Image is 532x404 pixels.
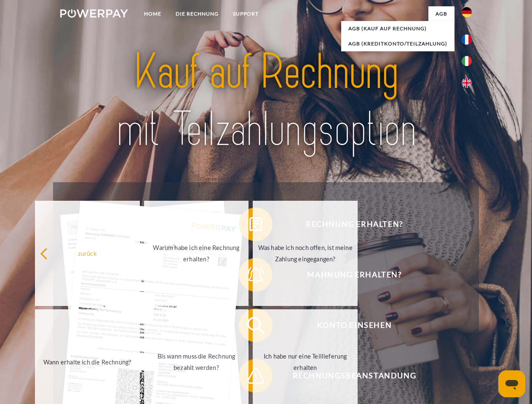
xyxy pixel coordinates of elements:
[498,370,525,397] iframe: Schaltfläche zum Öffnen des Messaging-Fensters
[253,201,358,306] a: Was habe ich noch offen, ist meine Zahlung eingegangen?
[60,9,128,18] img: logo-powerpay-white.svg
[80,40,452,161] img: title-powerpay_de.svg
[137,6,168,21] a: Home
[462,7,472,17] img: de
[462,78,472,88] img: en
[341,21,454,36] a: AGB (Kauf auf Rechnung)
[149,242,244,265] div: Warum habe ich eine Rechnung erhalten?
[462,35,472,45] img: fr
[258,242,353,265] div: Was habe ich noch offen, ist meine Zahlung eingegangen?
[226,6,266,21] a: SUPPORT
[428,6,454,21] a: agb
[462,56,472,66] img: it
[258,351,353,373] div: Ich habe nur eine Teillieferung erhalten
[341,36,454,51] a: AGB (Kreditkonto/Teilzahlung)
[40,356,135,367] div: Wann erhalte ich die Rechnung?
[149,351,244,373] div: Bis wann muss die Rechnung bezahlt werden?
[40,247,135,259] div: zurück
[168,6,226,21] a: DIE RECHNUNG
